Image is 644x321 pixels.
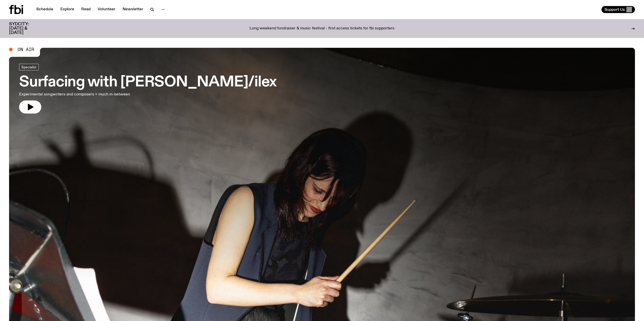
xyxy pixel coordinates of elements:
p: Experimental songwriters and composers + much in-between [19,91,148,97]
a: Explore [57,6,77,13]
span: On Air [18,47,34,52]
a: Read [78,6,94,13]
span: Support Us [605,7,625,12]
a: Volunteer [95,6,118,13]
button: Support Us [601,6,635,13]
a: Specialist [19,64,39,70]
a: Surfacing with [PERSON_NAME]/ilexExperimental songwriters and composers + much in-between [19,64,276,114]
h3: Surfacing with [PERSON_NAME]/ilex [19,75,276,89]
a: Newsletter [119,6,146,13]
a: Schedule [33,6,56,13]
p: Long weekend fundraiser & music festival - first access tickets for fbi supporters [250,26,394,31]
h3: SYDCITY: [DATE] & [DATE] [9,22,41,35]
span: Specialist [21,65,36,69]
